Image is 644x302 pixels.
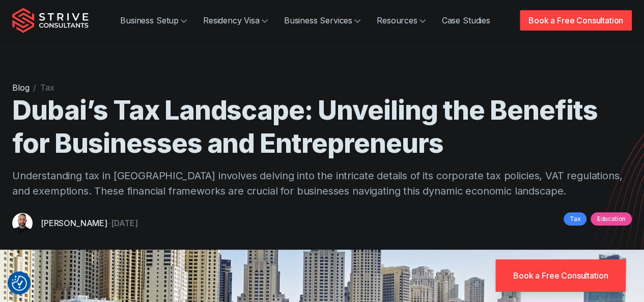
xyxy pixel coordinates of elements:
[369,10,434,31] a: Resources
[495,259,626,292] a: Book a Free Consultation
[33,83,36,93] span: /
[276,10,369,31] a: Business Services
[195,10,276,31] a: Residency Visa
[12,276,27,291] button: Consent Preferences
[591,212,632,226] a: Education
[12,168,632,199] p: Understanding tax in [GEOGRAPHIC_DATA] involves delving into the intricate details of its corpora...
[107,218,111,228] span: -
[12,83,29,93] a: Blog
[111,218,138,228] time: [DATE]
[12,276,27,291] img: Revisit consent button
[41,218,107,228] a: [PERSON_NAME]
[112,10,195,31] a: Business Setup
[40,81,54,94] li: Tax
[12,213,33,233] img: aDXDSydWJ-7kSlbU_Untitleddesign-75-.png
[12,8,89,33] img: Strive Consultants
[12,94,632,160] h1: Dubai’s Tax Landscape: Unveiling the Benefits for Businesses and Entrepreneurs
[564,212,587,226] a: Tax
[520,10,632,31] a: Book a Free Consultation
[434,10,498,31] a: Case Studies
